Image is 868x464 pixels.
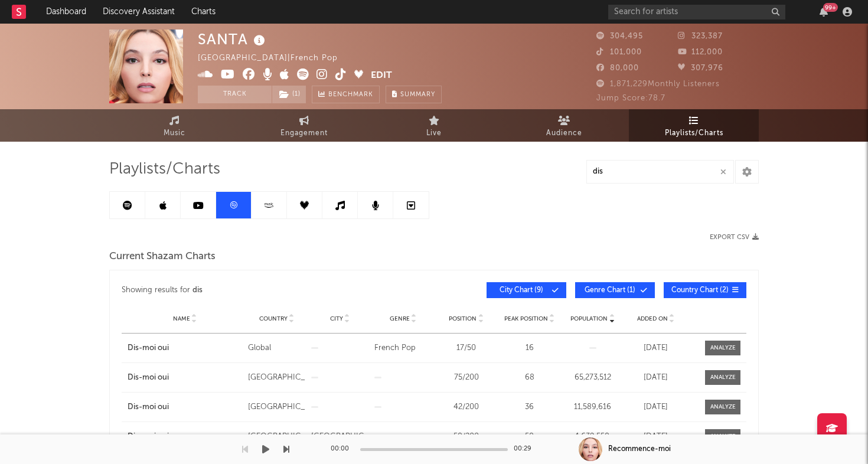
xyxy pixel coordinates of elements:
span: Jump Score: 78.7 [596,94,665,102]
div: 16 [501,342,558,354]
button: City Chart(9) [487,282,566,298]
div: [GEOGRAPHIC_DATA] [311,431,368,443]
div: 58 [501,431,558,443]
a: Dis-moi oui [128,431,242,443]
span: Music [164,126,185,140]
span: Live [426,126,442,140]
a: Benchmark [312,86,380,103]
div: 1,639,558 [564,431,621,443]
span: 304,495 [596,32,643,40]
span: 323,387 [678,32,723,40]
a: Dis-moi oui [128,372,242,384]
a: Live [369,109,499,142]
div: [DATE] [627,401,684,413]
span: 307,976 [678,64,723,72]
a: Dis-moi oui [128,342,242,354]
div: dis [192,283,203,298]
span: ( 1 ) [272,86,306,103]
span: City [330,315,343,322]
span: Peak Position [504,315,548,322]
span: City Chart ( 9 ) [494,287,549,294]
div: 00:29 [514,442,537,456]
span: Playlists/Charts [665,126,723,140]
span: Added On [637,315,668,322]
a: Audience [499,109,629,142]
div: [GEOGRAPHIC_DATA] [248,401,305,413]
a: Playlists/Charts [629,109,759,142]
a: Engagement [239,109,369,142]
a: Dis-moi oui [128,401,242,413]
div: [GEOGRAPHIC_DATA] | French Pop [198,51,351,66]
div: 99 + [823,3,838,12]
div: 36 [501,401,558,413]
div: [DATE] [627,431,684,443]
span: Summary [400,92,435,98]
button: 99+ [820,7,828,17]
span: 1,871,229 Monthly Listeners [596,80,720,88]
div: [GEOGRAPHIC_DATA] [248,372,305,384]
input: Search Playlists/Charts [586,160,734,184]
span: 80,000 [596,64,639,72]
button: Country Chart(2) [664,282,746,298]
span: Position [449,315,477,322]
div: 11,589,616 [564,401,621,413]
span: Country Chart ( 2 ) [671,287,729,294]
div: [DATE] [627,372,684,384]
div: 75 / 200 [438,372,495,384]
button: Genre Chart(1) [575,282,655,298]
button: (1) [272,86,306,103]
div: 00:00 [331,442,354,456]
span: Genre [390,315,410,322]
span: Playlists/Charts [109,162,220,177]
div: 58 / 200 [438,431,495,443]
div: Recommence-moi [608,444,671,455]
span: Engagement [280,126,328,140]
span: Population [570,315,608,322]
div: French Pop [374,342,432,354]
div: 68 [501,372,558,384]
button: Edit [371,68,392,83]
button: Track [198,86,272,103]
a: Music [109,109,239,142]
span: Name [173,315,190,322]
div: 42 / 200 [438,401,495,413]
button: Summary [386,86,442,103]
div: 17 / 50 [438,342,495,354]
span: Audience [546,126,582,140]
span: 101,000 [596,48,642,56]
span: 112,000 [678,48,723,56]
div: [DATE] [627,342,684,354]
button: Export CSV [710,234,759,241]
div: SANTA [198,30,268,49]
span: Country [259,315,288,322]
span: Benchmark [328,88,373,102]
div: [GEOGRAPHIC_DATA] [248,431,305,443]
span: Genre Chart ( 1 ) [583,287,637,294]
input: Search for artists [608,5,785,19]
div: Showing results for [122,282,434,298]
span: Current Shazam Charts [109,250,216,264]
div: 65,273,512 [564,372,621,384]
div: Global [248,342,305,354]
